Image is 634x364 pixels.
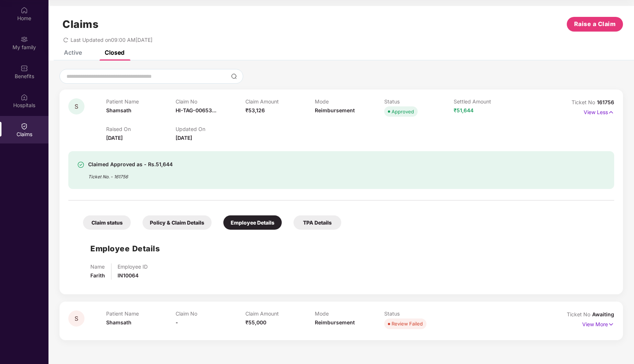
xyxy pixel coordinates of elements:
div: Active [64,49,82,56]
span: Reimbursement [315,107,355,113]
img: svg+xml;base64,PHN2ZyBpZD0iSG9zcGl0YWxzIiB4bWxucz0iaHR0cDovL3d3dy53My5vcmcvMjAwMC9zdmciIHdpZHRoPS... [21,94,28,101]
p: Claim No [176,310,245,317]
img: svg+xml;base64,PHN2ZyB4bWxucz0iaHR0cDovL3d3dy53My5vcmcvMjAwMC9zdmciIHdpZHRoPSIxNyIgaGVpZ2h0PSIxNy... [608,320,614,328]
span: [DATE] [176,135,192,141]
p: Status [384,98,454,105]
span: Raise a Claim [574,19,616,29]
p: Patient Name [106,310,176,317]
span: HI-TAG-00653... [176,107,216,113]
div: TPA Details [293,215,341,230]
h1: Claims [62,18,98,30]
p: Patient Name [106,98,176,105]
p: Claim Amount [245,98,315,105]
img: svg+xml;base64,PHN2ZyBpZD0iQmVuZWZpdHMiIHhtbG5zPSJodHRwOi8vd3d3LnczLm9yZy8yMDAwL3N2ZyIgd2lkdGg9Ij... [21,65,28,72]
p: Updated On [176,126,245,132]
span: [DATE] [106,135,123,141]
span: Ticket No [567,311,592,317]
img: svg+xml;base64,PHN2ZyBpZD0iU3VjY2Vzcy0zMngzMiIgeG1sbnM9Imh0dHA6Ly93d3cudzMub3JnLzIwMDAvc3ZnIiB3aW... [77,161,84,168]
img: svg+xml;base64,PHN2ZyBpZD0iU2VhcmNoLTMyeDMyIiB4bWxucz0iaHR0cDovL3d3dy53My5vcmcvMjAwMC9zdmciIHdpZH... [231,73,237,79]
div: Claimed Approved as - Rs.51,644 [88,160,173,169]
p: Mode [315,310,384,317]
div: Review Failed [392,320,423,327]
div: Ticket No. - 161756 [88,169,173,180]
span: Farith [90,272,105,279]
p: Mode [315,98,384,105]
div: Closed [105,49,125,56]
img: svg+xml;base64,PHN2ZyBpZD0iQ2xhaW0iIHhtbG5zPSJodHRwOi8vd3d3LnczLm9yZy8yMDAwL3N2ZyIgd2lkdGg9IjIwIi... [21,123,28,130]
p: Claim No [176,98,245,105]
p: Claim Amount [245,310,315,317]
div: Approved [392,108,414,115]
img: svg+xml;base64,PHN2ZyBpZD0iSG9tZSIgeG1sbnM9Imh0dHA6Ly93d3cudzMub3JnLzIwMDAvc3ZnIiB3aWR0aD0iMjAiIG... [21,7,28,14]
p: Employee ID [118,263,148,270]
div: Claim status [83,215,131,230]
span: S [75,103,78,110]
p: View Less [584,106,614,116]
button: Raise a Claim [567,17,623,32]
span: IN10064 [118,272,138,279]
p: Status [384,310,454,317]
p: Raised On [106,126,176,132]
span: 161756 [597,99,614,105]
img: svg+xml;base64,PHN2ZyB3aWR0aD0iMjAiIGhlaWdodD0iMjAiIHZpZXdCb3g9IjAgMCAyMCAyMCIgZmlsbD0ibm9uZSIgeG... [21,36,28,43]
span: Last Updated on 09:00 AM[DATE] [71,37,152,43]
span: redo [63,37,68,43]
span: Shamsath [106,319,132,325]
img: svg+xml;base64,PHN2ZyB4bWxucz0iaHR0cDovL3d3dy53My5vcmcvMjAwMC9zdmciIHdpZHRoPSIxNyIgaGVpZ2h0PSIxNy... [608,108,614,116]
p: Name [90,263,105,270]
p: View More [582,318,614,328]
h1: Employee Details [90,243,160,255]
span: ₹53,126 [245,107,265,113]
p: Settled Amount [454,98,523,105]
span: - [176,319,178,325]
div: Employee Details [223,215,282,230]
span: S [75,316,78,322]
span: ₹55,000 [245,319,266,325]
span: Ticket No [572,99,597,105]
span: Reimbursement [315,319,355,325]
span: Shamsath [106,107,132,113]
span: Awaiting [592,311,614,317]
span: ₹51,644 [454,107,473,113]
div: Policy & Claim Details [143,215,212,230]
